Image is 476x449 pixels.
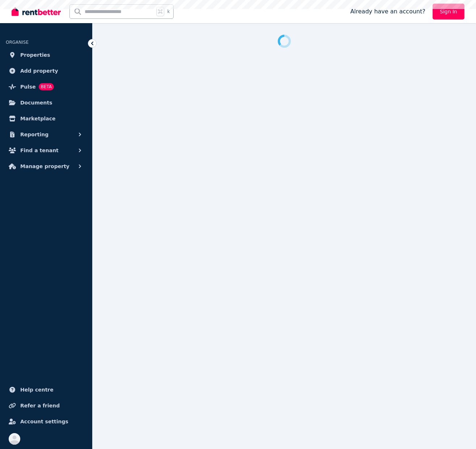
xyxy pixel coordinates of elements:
[39,83,54,90] span: BETA
[6,382,86,397] a: Help centre
[20,417,68,426] span: Account settings
[20,51,50,59] span: Properties
[6,111,86,126] a: Marketplace
[6,127,86,142] button: Reporting
[20,82,36,91] span: Pulse
[167,9,170,14] span: k
[20,385,54,394] span: Help centre
[6,398,86,413] a: Refer a friend
[12,6,61,17] img: RentBetter
[350,7,425,16] span: Already have an account?
[6,80,86,94] a: PulseBETA
[6,414,86,429] a: Account settings
[6,143,86,158] button: Find a tenant
[6,159,86,174] button: Manage property
[20,130,48,139] span: Reporting
[6,64,86,78] a: Add property
[20,146,59,155] span: Find a tenant
[20,67,58,75] span: Add property
[20,401,60,410] span: Refer a friend
[433,4,464,20] a: Sign In
[6,40,29,45] span: ORGANISE
[20,114,55,123] span: Marketplace
[6,48,86,62] a: Properties
[20,162,69,171] span: Manage property
[20,98,52,107] span: Documents
[6,95,86,110] a: Documents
